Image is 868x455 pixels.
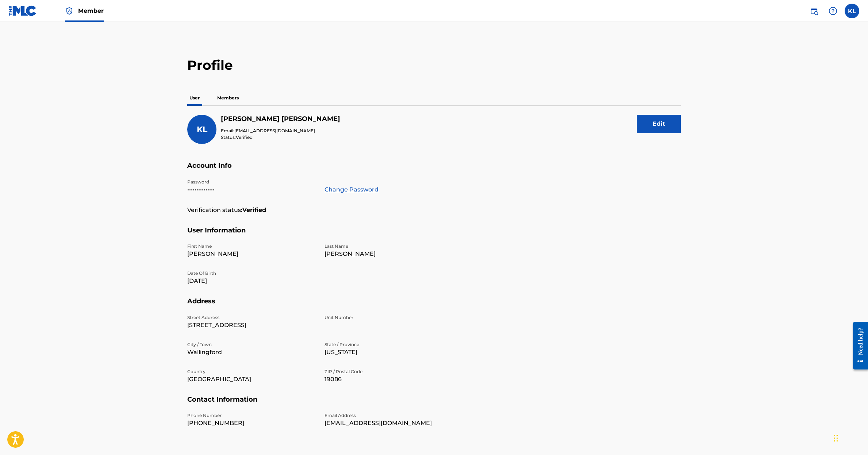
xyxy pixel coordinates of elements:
h5: Address [187,297,681,314]
span: Verified [236,134,253,140]
span: [EMAIL_ADDRESS][DOMAIN_NAME] [234,128,315,133]
a: Public Search [807,4,821,18]
p: Last Name [324,243,453,250]
div: Help [826,4,840,18]
h5: User Information [187,226,681,243]
img: MLC Logo [9,5,37,16]
p: Country [187,368,316,375]
p: Verification status: [187,206,242,215]
span: Member [78,7,104,15]
p: [PHONE_NUMBER] [187,419,316,428]
div: User Menu [845,4,859,18]
h5: Contact Information [187,395,681,413]
p: [PERSON_NAME] [187,250,316,258]
div: Drag [834,427,838,449]
p: First Name [187,243,316,250]
p: [US_STATE] [324,348,453,357]
p: User [187,90,202,106]
p: [DATE] [187,277,316,285]
p: [PERSON_NAME] [324,250,453,258]
h5: Account Info [187,162,681,179]
p: ZIP / Postal Code [324,368,453,375]
p: 19086 [324,375,453,384]
p: Unit Number [324,314,453,321]
p: Password [187,179,316,185]
p: State / Province [324,341,453,348]
p: [STREET_ADDRESS] [187,321,316,330]
p: [GEOGRAPHIC_DATA] [187,375,316,384]
p: Email: [221,128,340,134]
img: help [829,7,837,15]
a: Change Password [324,185,379,194]
p: Email Address [324,412,453,419]
img: Top Rightsholder [65,7,74,15]
p: Phone Number [187,412,316,419]
p: Street Address [187,314,316,321]
p: Members [215,90,241,106]
p: Wallingford [187,348,316,357]
h2: Profile [187,57,681,73]
p: Status: [221,134,340,141]
strong: Verified [242,206,266,215]
img: search [810,7,818,15]
p: [EMAIL_ADDRESS][DOMAIN_NAME] [324,419,453,428]
p: City / Town [187,341,316,348]
iframe: Chat Widget [831,420,868,455]
iframe: Resource Center [848,316,868,376]
span: KL [197,125,207,134]
p: ••••••••••••••• [187,185,316,194]
button: Edit [637,115,681,133]
p: Date Of Birth [187,270,316,277]
h5: Kyle Lloyd [221,115,340,123]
